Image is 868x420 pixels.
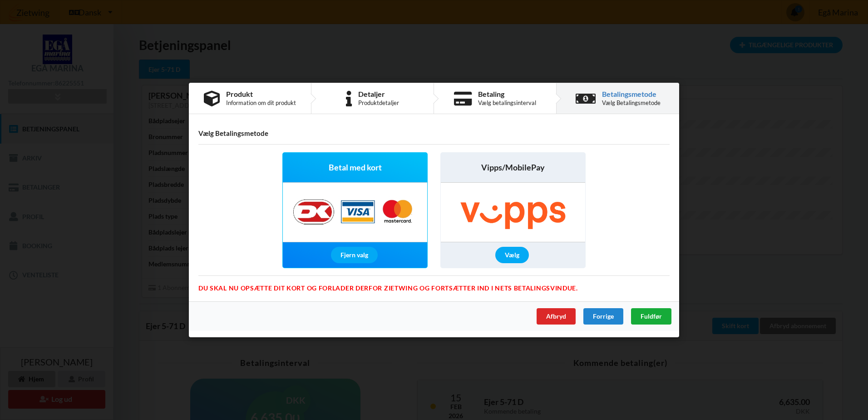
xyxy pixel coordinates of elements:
img: Vipps/MobilePay [441,183,585,242]
h4: Vælg Betalingsmetode [198,129,670,138]
span: Fuldfør [641,312,662,320]
div: Vælg Betalingsmetode [602,99,661,106]
span: Betal med kort [329,162,382,173]
div: Vælg betalingsinterval [478,99,536,106]
div: Betaling [478,90,536,98]
div: Produkt [226,90,296,98]
img: Nets [284,183,426,242]
div: Betalingsmetode [602,90,661,98]
div: Afbryd [537,308,576,325]
div: Vælg [495,247,529,263]
div: Information om dit produkt [226,99,296,106]
div: Fjern valg [331,247,378,263]
div: Du skal nu opsætte dit kort og forlader derfor Zietwing og fortsætter ind i Nets betalingsvindue. [198,275,670,285]
div: Produktdetaljer [358,99,399,106]
div: Forrige [583,308,623,325]
div: Detaljer [358,90,399,98]
span: Vipps/MobilePay [481,162,545,173]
